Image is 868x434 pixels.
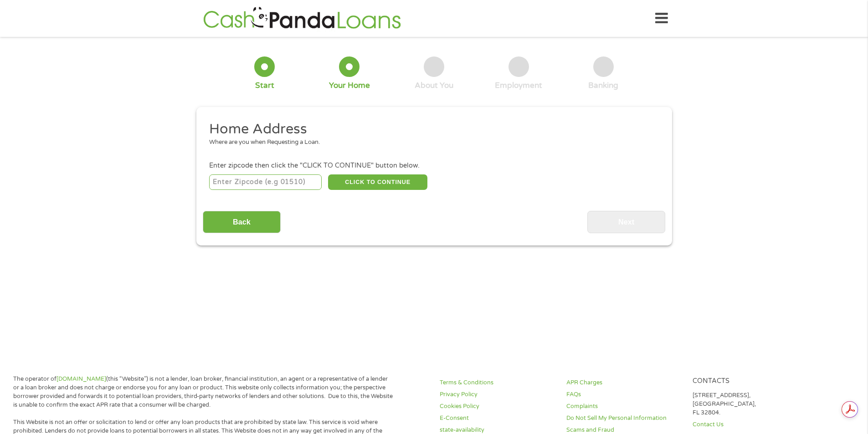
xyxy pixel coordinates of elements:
[693,377,808,386] h4: Contacts
[587,211,665,233] input: Next
[209,161,658,171] div: Enter zipcode then click the "CLICK TO CONTINUE" button below.
[209,174,322,190] input: Enter Zipcode (e.g 01510)
[415,81,453,91] div: About You
[56,375,106,383] a: [DOMAIN_NAME]
[209,138,652,147] div: Where are you when Requesting a Loan.
[693,391,808,417] p: [STREET_ADDRESS], [GEOGRAPHIC_DATA], FL 32804.
[440,378,555,387] a: Terms & Conditions
[329,81,370,91] div: Your Home
[588,81,618,91] div: Banking
[566,378,682,387] a: APR Charges
[693,420,808,429] a: Contact Us
[255,81,274,91] div: Start
[566,414,682,423] a: Do Not Sell My Personal Information
[440,390,555,399] a: Privacy Policy
[328,174,427,190] button: CLICK TO CONTINUE
[566,390,682,399] a: FAQs
[203,211,281,233] input: Back
[13,375,393,409] p: The operator of (this “Website”) is not a lender, loan broker, financial institution, an agent or...
[200,5,404,31] img: GetLoanNow Logo
[440,402,555,411] a: Cookies Policy
[209,120,652,138] h2: Home Address
[495,81,542,91] div: Employment
[440,414,555,423] a: E-Consent
[566,402,682,411] a: Complaints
